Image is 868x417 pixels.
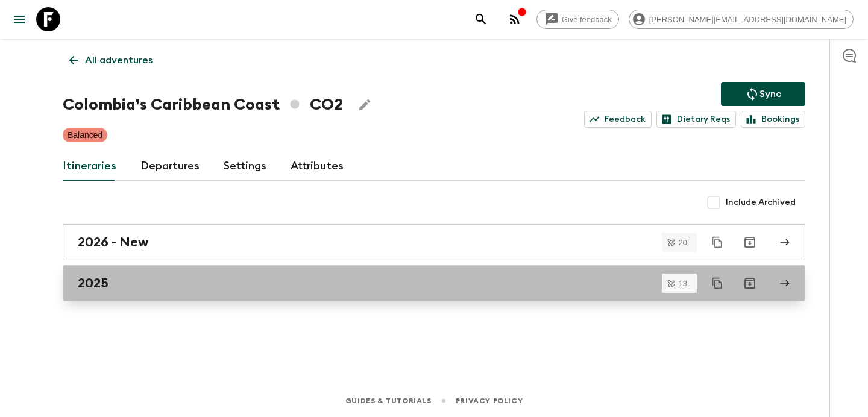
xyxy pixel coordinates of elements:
a: 2025 [63,265,805,301]
button: Duplicate [706,231,728,253]
h1: Colombia’s Caribbean Coast CO2 [63,93,343,117]
a: Itineraries [63,152,116,181]
p: Sync [759,87,781,101]
button: Edit Adventure Title [353,93,377,117]
span: Include Archived [726,196,796,208]
button: Archive [738,271,762,295]
a: Give feedback [536,10,619,29]
a: Attributes [291,152,344,181]
a: Privacy Policy [456,394,523,407]
span: Give feedback [555,15,618,24]
a: Feedback [584,111,652,128]
span: 13 [671,280,694,287]
a: Departures [140,152,200,181]
a: Dietary Reqs [656,111,736,128]
h2: 2026 - New [78,234,149,250]
button: Archive [738,230,762,254]
button: search adventures [469,7,493,31]
span: [PERSON_NAME][EMAIL_ADDRESS][DOMAIN_NAME] [643,15,853,24]
a: 2026 - New [63,224,805,260]
button: Sync adventure departures to the booking engine [721,82,805,106]
a: Bookings [741,111,805,128]
a: Settings [224,152,266,181]
a: Guides & Tutorials [345,394,432,407]
h2: 2025 [78,275,108,291]
p: Balanced [68,129,102,141]
div: [PERSON_NAME][EMAIL_ADDRESS][DOMAIN_NAME] [629,10,854,29]
button: menu [7,7,31,31]
button: Duplicate [706,272,728,294]
a: All adventures [63,48,159,72]
p: All adventures [85,53,153,67]
span: 20 [671,239,694,246]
